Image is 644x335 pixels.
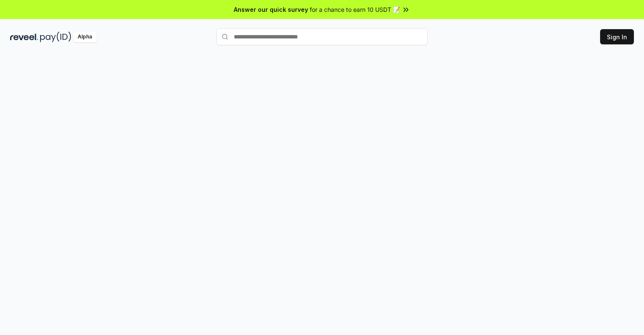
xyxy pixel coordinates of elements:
[310,5,400,14] span: for a chance to earn 10 USDT 📝
[40,32,71,42] img: pay_id
[10,32,38,42] img: reveel_dark
[600,29,634,44] button: Sign In
[234,5,308,14] span: Answer our quick survey
[73,32,97,42] div: Alpha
